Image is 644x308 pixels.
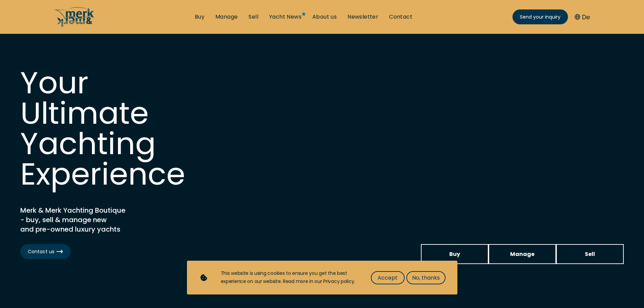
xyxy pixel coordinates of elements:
a: Newsletter [348,13,378,21]
button: No, thanks [406,271,446,284]
a: Manage [488,244,556,264]
h1: Your Ultimate Yachting Experience [20,68,223,189]
a: Sell [248,13,258,21]
a: Buy [195,13,205,21]
span: Contact us [28,248,63,255]
button: Accept [371,271,405,284]
a: Sell [556,244,624,264]
a: Contact us [20,244,71,259]
a: Privacy policy [323,278,354,285]
button: De [575,13,590,22]
span: Send your inquiry [520,14,560,21]
span: Sell [585,250,595,258]
a: Send your inquiry [512,9,568,24]
a: Buy [421,244,488,264]
h2: Merk & Merk Yachting Boutique - buy, sell & manage new and pre-owned luxury yachts [20,206,189,234]
a: About us [312,13,337,21]
span: Manage [510,250,534,258]
a: Manage [215,13,238,21]
span: Buy [449,250,460,258]
div: This website is using cookies to ensure you get the best experience on our website. Read more in ... [221,269,357,286]
span: No, thanks [412,274,440,282]
a: Yacht News [269,13,302,21]
span: Accept [378,274,398,282]
a: Contact [389,13,412,21]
